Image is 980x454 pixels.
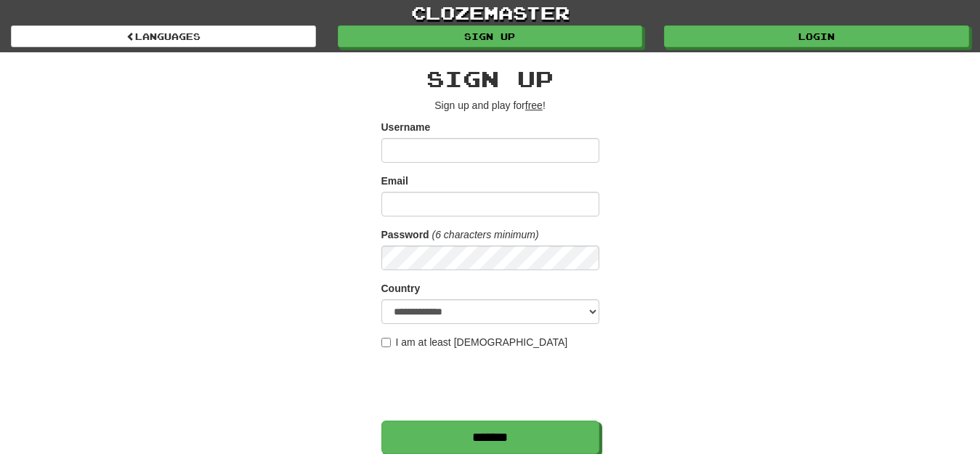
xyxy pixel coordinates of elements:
input: I am at least [DEMOGRAPHIC_DATA] [381,338,391,347]
label: Email [381,174,408,188]
label: Country [381,281,421,296]
p: Sign up and play for ! [381,98,599,113]
label: Username [381,120,431,134]
a: Login [664,25,969,47]
label: Password [381,227,429,242]
label: I am at least [DEMOGRAPHIC_DATA] [381,335,568,349]
h2: Sign up [381,67,599,91]
a: Sign up [338,25,643,47]
em: (6 characters minimum) [432,229,539,240]
iframe: reCAPTCHA [381,357,602,413]
u: free [525,100,543,111]
a: Languages [11,25,316,47]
